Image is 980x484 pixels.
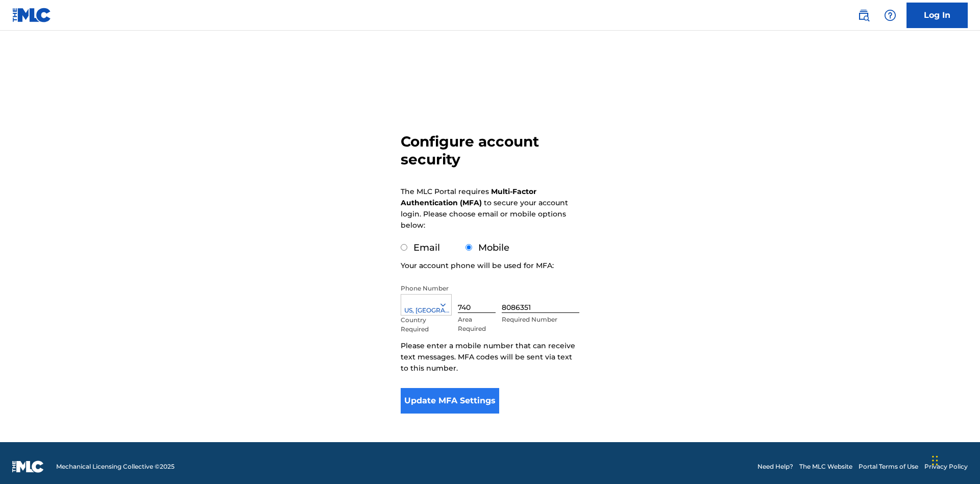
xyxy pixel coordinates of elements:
[906,3,968,28] a: Log In
[932,445,938,476] div: Drag
[12,8,52,22] img: MLC Logo
[401,306,451,315] div: US, [GEOGRAPHIC_DATA] +1
[799,462,852,471] a: The MLC Website
[929,435,980,484] iframe: Chat Widget
[458,315,496,333] p: Area Required
[12,461,44,473] img: logo
[401,186,568,231] p: The MLC Portal requires to secure your account login. Please choose email or mobile options below:
[880,5,900,26] div: Help
[401,340,579,374] p: Please enter a mobile number that can receive text messages. MFA codes will be sent via text to t...
[478,242,509,253] label: Mobile
[502,315,579,324] p: Required Number
[401,133,579,168] h3: Configure account security
[401,388,499,414] button: Update MFA Settings
[401,316,434,334] p: Country Required
[924,462,968,471] a: Privacy Policy
[884,9,896,21] img: help
[56,462,175,471] span: Mechanical Licensing Collective © 2025
[413,242,440,253] label: Email
[857,9,870,21] img: search
[853,5,874,26] a: Public Search
[859,462,918,471] a: Portal Terms of Use
[757,462,793,471] a: Need Help?
[401,260,554,271] p: Your account phone will be used for MFA:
